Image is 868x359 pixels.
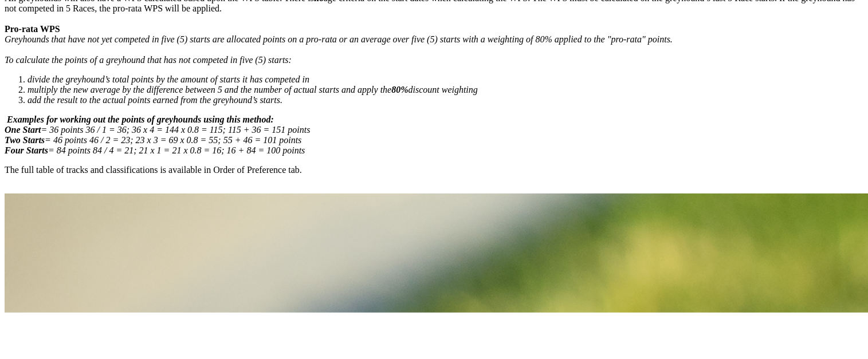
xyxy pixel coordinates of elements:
i: Examples for working out the points of greyhounds using this method: [7,115,274,124]
b: 80% [391,85,408,94]
i: add the result to the actual points earned from the greyhound’s starts. [28,95,282,105]
b: Pro-rata WPS [5,24,60,34]
i: Four Starts [5,145,48,155]
i: divide the greyhound’s total points by the amount of starts it has competed in [28,74,309,84]
i: To calculate the points of a greyhound that has not competed in five (5) starts: [5,55,292,65]
i: multiply the new average by the difference between 5 and the number of actual starts and apply th... [28,85,478,94]
i: One Start [5,125,41,135]
i: Greyhounds that have not yet competed in five (5) starts are allocated points on a pro-rata or an... [5,34,673,44]
i: = 36 points 36 / 1 = 36; 36 x 4 = 144 x 0.8 = 115; 115 + 36 = 151 points [41,125,311,135]
i: = 46 points 46 / 2 = 23; 23 x 3 = 69 x 0.8 = 55; 55 + 46 = 101 points [45,135,301,145]
i: Two Starts [5,135,45,145]
i: = 84 points 84 / 4 = 21; 21 x 1 = 21 x 0.8 = 16; 16 + 84 = 100 points [48,145,305,155]
p: ​​​​The full table of tracks and classifications is available in Order of Preference tab.​​​​ [5,165,863,175]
